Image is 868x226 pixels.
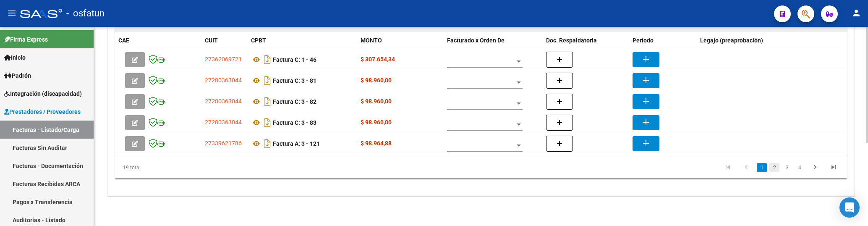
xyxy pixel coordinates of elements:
[262,95,273,108] i: Descargar documento
[205,37,218,44] span: CUIT
[273,77,316,84] strong: Factura C: 3 - 81
[201,32,248,50] datatable-header-cell: CUIT
[4,35,48,44] span: Firma Express
[633,37,654,44] span: Período
[641,75,651,85] mat-icon: add
[262,116,273,129] i: Descargar documento
[361,77,392,84] strong: $ 98.960,00
[793,160,806,175] li: page 4
[205,98,242,105] span: 27280363044
[251,37,266,44] span: CPBT
[262,74,273,87] i: Descargar documento
[118,37,129,44] span: CAE
[769,163,779,172] a: 2
[447,37,505,44] span: Facturado x Orden De
[273,98,316,105] strong: Factura C: 3 - 82
[273,56,316,63] strong: Factura C: 1 - 46
[641,117,651,127] mat-icon: add
[4,89,82,98] span: Integración (discapacidad)
[66,4,105,23] span: - osfatun
[262,53,273,66] i: Descargar documento
[444,32,543,50] datatable-header-cell: Facturado x Orden De
[205,77,242,84] span: 27280363044
[4,53,26,62] span: Inicio
[826,163,842,172] a: go to last page
[720,163,736,172] a: go to first page
[697,32,846,50] datatable-header-cell: Legajo (preaprobación)
[361,119,392,126] strong: $ 98.960,00
[851,8,861,18] mat-icon: person
[4,107,81,116] span: Prestadores / Proveedores
[738,163,754,172] a: go to previous page
[782,163,792,172] a: 3
[115,157,260,178] div: 19 total
[795,163,805,172] a: 4
[7,8,17,18] mat-icon: menu
[115,32,201,50] datatable-header-cell: CAE
[205,140,242,147] span: 27339621786
[641,138,651,148] mat-icon: add
[273,119,316,126] strong: Factura C: 3 - 83
[361,140,392,147] strong: $ 98.964,88
[248,32,357,50] datatable-header-cell: CPBT
[700,37,763,44] span: Legajo (preaprobación)
[781,160,793,175] li: page 3
[205,119,242,126] span: 27280363044
[757,163,767,172] a: 1
[361,56,395,63] strong: $ 307.654,34
[807,163,823,172] a: go to next page
[839,197,860,218] div: Open Intercom Messenger
[756,160,768,175] li: page 1
[273,140,320,147] strong: Factura A: 3 - 121
[361,98,392,105] strong: $ 98.960,00
[543,32,629,50] datatable-header-cell: Doc. Respaldatoria
[641,96,651,106] mat-icon: add
[768,160,781,175] li: page 2
[4,71,31,80] span: Padrón
[641,54,651,64] mat-icon: add
[357,32,444,50] datatable-header-cell: MONTO
[546,37,597,44] span: Doc. Respaldatoria
[629,32,697,50] datatable-header-cell: Período
[262,137,273,150] i: Descargar documento
[205,56,242,63] span: 27362069721
[361,37,382,44] span: MONTO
